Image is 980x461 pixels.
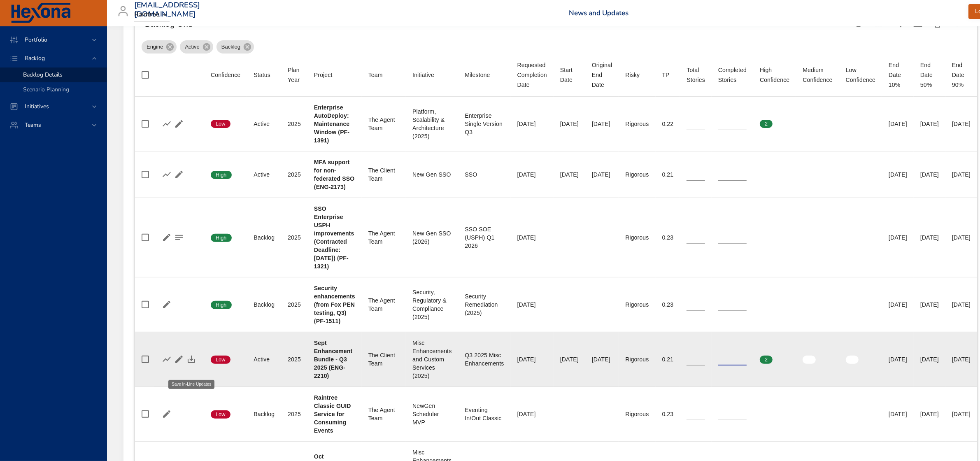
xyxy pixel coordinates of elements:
span: Initiative [412,70,452,80]
div: The Client Team [368,166,399,183]
div: Sort [368,70,383,80]
span: 0 [803,356,815,363]
div: Active [254,170,275,179]
div: End Date 10% [889,60,907,90]
span: Backlog Details [23,71,63,79]
div: 2025 [288,120,301,128]
span: 2 [760,356,773,363]
div: Raintree [134,8,170,21]
div: [DATE] [952,120,971,128]
span: TP [662,70,674,80]
div: [DATE] [952,410,971,418]
div: [DATE] [920,410,939,418]
span: Low Confidence [846,65,875,85]
div: [DATE] [560,355,579,363]
span: Active [180,43,204,51]
button: Edit Project Details [173,168,185,181]
div: Team [368,70,383,80]
div: Requested Completion Date [517,60,547,90]
div: Sort [288,65,301,85]
div: Sort [211,70,240,80]
div: Backlog [216,40,254,54]
div: [DATE] [517,300,547,309]
span: Backlog [18,54,51,62]
div: [DATE] [517,120,547,128]
button: Edit Project Details [173,118,185,130]
span: Original End Date [592,60,612,90]
button: Show Burnup [161,168,173,181]
div: Rigorous [625,300,649,309]
div: End Date 50% [920,60,939,90]
span: Scenario Planning [23,86,69,93]
div: End Date 90% [952,60,971,90]
div: Eventing In/Out Classic [465,406,504,422]
div: SSO SOE (USPH) Q1 2026 [465,225,504,250]
div: Misc Enhancements and Custom Services (2025) [412,339,452,380]
div: Sort [760,65,789,85]
div: [DATE] [592,120,612,128]
div: 2025 [288,300,301,309]
div: The Client Team [368,351,399,368]
div: Backlog [254,233,275,242]
div: Sort [662,70,670,80]
div: Plan Year [288,65,301,85]
div: Sort [687,65,705,85]
div: SSO [465,170,504,179]
div: New Gen SSO (2026) [412,229,452,246]
span: Risky [625,70,649,80]
div: Medium Confidence [803,65,832,85]
span: High [211,301,232,309]
div: TP [662,70,670,80]
div: Sort [254,70,270,80]
span: Milestone [465,70,504,80]
div: Sort [803,65,832,85]
div: [DATE] [920,300,939,309]
div: Active [180,40,213,54]
b: Enterprise AutoDeploy: Maintenance Window (PF-1391) [314,104,349,144]
div: Milestone [465,70,490,80]
span: Completed Stories [718,65,747,85]
span: Portfolio [18,36,54,44]
span: High [211,234,232,242]
div: 0.23 [662,233,674,242]
button: Edit Project Details [161,231,173,244]
div: [DATE] [592,355,612,363]
div: [DATE] [889,410,907,418]
div: Sort [718,65,747,85]
div: [DATE] [889,300,907,309]
span: Status [254,70,275,80]
div: [DATE] [920,355,939,363]
div: Project [314,70,333,80]
div: The Agent Team [368,296,399,313]
b: Sept Enhancement Bundle - Q3 2025 (ENG-2210) [314,340,352,379]
div: Sort [465,70,490,80]
div: Start Date [560,65,579,85]
div: Rigorous [625,233,649,242]
div: The Agent Team [368,116,399,132]
div: [DATE] [517,410,547,418]
div: Q3 2025 Misc Enhancements [465,351,504,368]
h3: [EMAIL_ADDRESS][DOMAIN_NAME] [134,1,200,19]
div: 0.21 [662,355,674,363]
span: 0 [760,171,773,179]
span: Team [368,70,399,80]
div: Sort [592,60,612,90]
div: [DATE] [920,120,939,128]
div: Rigorous [625,355,649,363]
div: Platform, Scalability & Architecture (2025) [412,107,452,140]
button: Edit Project Details [173,353,185,366]
div: Sort [412,70,434,80]
span: Project [314,70,355,80]
div: Rigorous [625,120,649,128]
span: Engine [142,43,168,51]
div: 2025 [288,410,301,418]
div: Status [254,70,270,80]
span: Low [211,120,230,128]
div: Backlog [254,410,275,418]
div: [DATE] [952,300,971,309]
div: [DATE] [517,355,547,363]
div: 0.22 [662,120,674,128]
span: High [211,171,232,179]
